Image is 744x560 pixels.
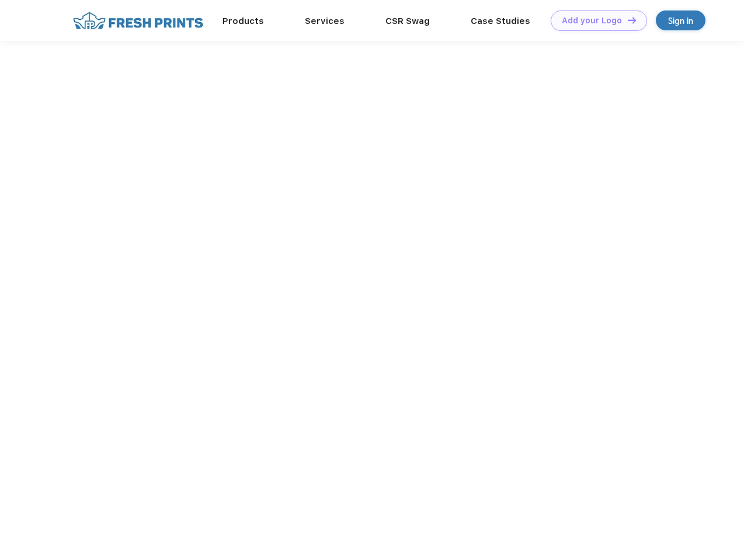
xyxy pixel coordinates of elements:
div: Sign in [668,14,693,27]
img: DT [628,17,636,23]
a: Products [222,16,264,26]
div: Add your Logo [562,16,622,26]
img: fo%20logo%202.webp [69,10,207,31]
a: Sign in [656,10,705,30]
